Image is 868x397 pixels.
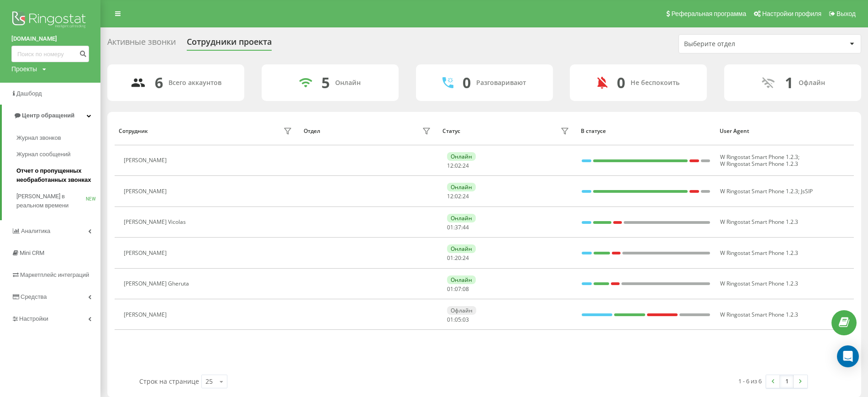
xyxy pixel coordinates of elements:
span: 03 [463,316,469,323]
div: 0 [617,74,625,91]
div: Open Intercom Messenger [837,345,859,367]
span: W Ringostat Smart Phone 1.2.3 [720,311,798,318]
div: Онлайн [335,79,361,87]
div: Всего аккаунтов [168,79,221,87]
img: Ringostat logo [11,9,89,32]
span: Журнал сообщений [16,150,70,159]
span: W Ringostat Smart Phone 1.2.3 [720,153,798,161]
a: [PERSON_NAME] в реальном времениNEW [16,188,100,214]
div: [PERSON_NAME] [124,250,169,256]
span: 01 [447,223,453,231]
div: Онлайн [447,152,476,161]
div: 1 [785,74,793,91]
span: Аналитика [21,228,50,234]
a: 1 [780,375,794,388]
div: В статусе [581,128,711,134]
div: Статус [442,128,460,134]
div: 1 - 6 из 6 [738,376,762,386]
span: Настройки [19,315,48,322]
span: [PERSON_NAME] в реальном времени [16,192,86,210]
span: 01 [447,316,453,323]
div: 25 [205,377,213,386]
span: 07 [455,285,461,293]
div: : : [447,286,469,292]
span: 12 [447,192,453,200]
span: Центр обращений [22,112,74,119]
div: Онлайн [447,244,476,253]
div: Выберите отдел [684,40,793,48]
div: [PERSON_NAME] Vicolas [124,219,188,225]
span: W Ringostat Smart Phone 1.2.3 [720,187,798,195]
span: 02 [455,162,461,169]
span: 08 [463,285,469,293]
div: 6 [155,74,163,91]
div: : : [447,224,469,231]
input: Поиск по номеру [11,46,89,62]
div: Сотрудники проекта [187,37,272,51]
div: Офлайн [799,79,825,87]
span: Средства [21,293,47,300]
a: [DOMAIN_NAME] [11,34,89,43]
div: Офлайн [447,306,476,315]
div: Отдел [304,128,320,134]
span: W Ringostat Smart Phone 1.2.3 [720,160,798,168]
div: Онлайн [447,275,476,284]
span: W Ringostat Smart Phone 1.2.3 [720,280,798,287]
span: Отчет о пропущенных необработанных звонках [16,166,96,185]
div: User Agent [720,128,850,134]
div: Онлайн [447,183,476,191]
div: Проекты [11,64,37,74]
div: : : [447,317,469,323]
div: : : [447,193,469,200]
div: 0 [463,74,471,91]
div: : : [447,163,469,169]
span: 12 [447,162,453,169]
span: Реферальная программа [671,10,746,17]
div: : : [447,255,469,261]
div: Онлайн [447,214,476,222]
span: 02 [455,192,461,200]
span: Журнал звонков [16,133,61,143]
div: [PERSON_NAME] Gheruta [124,281,191,287]
span: 37 [455,223,461,231]
div: [PERSON_NAME] [124,157,169,164]
div: [PERSON_NAME] [124,312,169,318]
span: 01 [447,285,453,293]
span: 01 [447,254,453,262]
span: Строк на странице [139,377,199,386]
span: 24 [463,254,469,262]
span: Дашборд [16,90,42,97]
span: 24 [463,192,469,200]
div: [PERSON_NAME] [124,188,169,195]
span: Маркетплейс интеграций [20,271,89,278]
a: Журнал звонков [16,130,100,146]
span: 24 [463,162,469,169]
span: W Ringostat Smart Phone 1.2.3 [720,218,798,226]
span: JsSIP [801,187,813,195]
div: Сотрудник [119,128,148,134]
span: 44 [463,223,469,231]
span: 05 [455,316,461,323]
div: Не беспокоить [631,79,679,87]
div: Активные звонки [107,37,176,51]
a: Центр обращений [2,105,100,127]
a: Отчет о пропущенных необработанных звонках [16,163,100,188]
span: Выход [836,10,856,17]
span: 20 [455,254,461,262]
span: Настройки профиля [762,10,821,17]
a: Журнал сообщений [16,146,100,163]
div: Разговаривают [476,79,526,87]
span: W Ringostat Smart Phone 1.2.3 [720,249,798,257]
span: Mini CRM [20,249,44,256]
div: 5 [321,74,330,91]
